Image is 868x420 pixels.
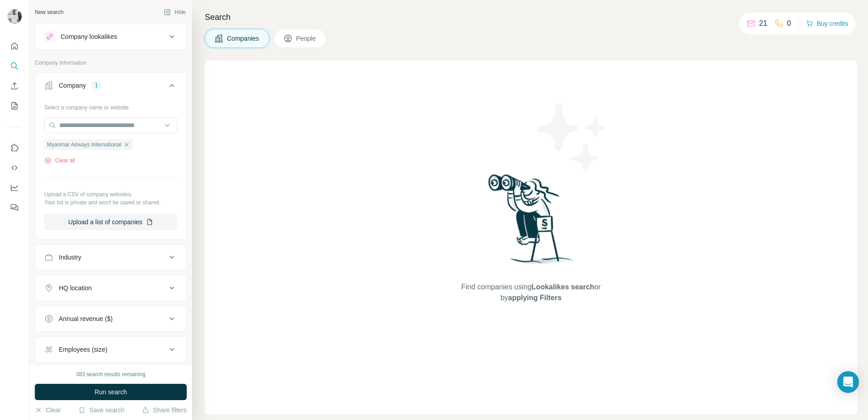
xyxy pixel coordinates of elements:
button: Enrich CSV [7,78,22,94]
button: Run search [35,384,187,400]
button: Dashboard [7,179,22,196]
button: Company1 [35,75,186,100]
div: Company lookalikes [61,32,117,41]
div: Employees (size) [59,345,107,354]
div: Open Intercom Messenger [837,371,859,393]
div: Select a company name or website [44,100,177,112]
img: Surfe Illustration - Stars [531,97,613,178]
div: Company [59,81,86,90]
div: HQ location [59,283,92,293]
div: 383 search results remaining [76,370,146,378]
img: Avatar [7,9,22,24]
button: Hide [157,5,192,19]
button: HQ location [35,277,186,299]
button: Share filters [142,406,187,415]
button: Use Surfe on LinkedIn [7,140,22,156]
button: Clear all [44,156,75,165]
span: Lookalikes search [532,283,594,291]
div: 1 [91,81,102,90]
h4: Search [205,11,857,24]
span: Myanmar Airways International [47,141,121,149]
button: Industry [35,246,186,268]
button: Feedback [7,199,22,216]
p: 0 [787,18,791,29]
p: 21 [759,18,767,29]
button: Buy credits [806,17,848,30]
span: applying Filters [508,294,561,302]
button: Use Surfe API [7,160,22,176]
button: Quick start [7,38,22,54]
div: New search [35,8,63,16]
button: Save search [78,406,124,415]
span: People [296,34,317,43]
span: Find companies using or by [458,282,603,303]
span: Companies [227,34,260,43]
img: Surfe Illustration - Woman searching with binoculars [484,172,578,273]
p: Upload a CSV of company websites. [44,190,177,198]
p: Your list is private and won't be saved or shared. [44,198,177,207]
button: Annual revenue ($) [35,308,186,330]
button: Upload a list of companies [44,214,177,230]
span: Run search [94,387,127,396]
div: Industry [59,253,81,262]
div: Annual revenue ($) [59,314,113,323]
button: Employees (size) [35,339,186,360]
button: Search [7,58,22,74]
p: Company information [35,59,187,67]
button: My lists [7,98,22,114]
button: Clear [35,406,61,415]
button: Company lookalikes [35,26,186,47]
